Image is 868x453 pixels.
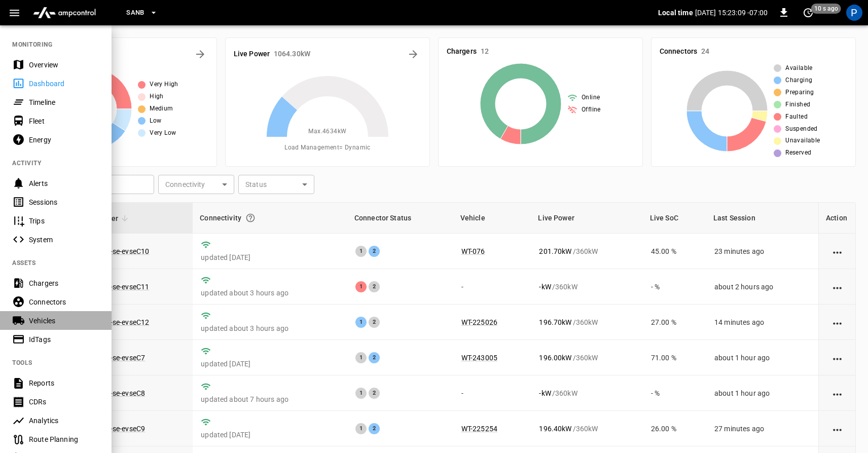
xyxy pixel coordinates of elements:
[29,3,100,22] img: ampcontrol.io logo
[29,216,99,226] div: Trips
[29,316,99,326] div: Vehicles
[29,60,99,70] div: Overview
[658,8,693,18] p: Local time
[695,8,768,18] p: [DATE] 15:23:09 -07:00
[800,5,816,21] button: set refresh interval
[29,235,99,245] div: System
[811,4,841,14] span: 10 s ago
[29,378,99,388] div: Reports
[846,5,862,21] div: profile-icon
[29,297,99,307] div: Connectors
[126,7,144,19] span: SanB
[29,135,99,145] div: Energy
[29,178,99,188] div: Alerts
[29,334,99,345] div: IdTags
[29,116,99,126] div: Fleet
[29,416,99,426] div: Analytics
[29,397,99,407] div: CDRs
[29,79,99,89] div: Dashboard
[29,434,99,444] div: Route Planning
[29,97,99,107] div: Timeline
[29,278,99,288] div: Chargers
[29,197,99,207] div: Sessions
